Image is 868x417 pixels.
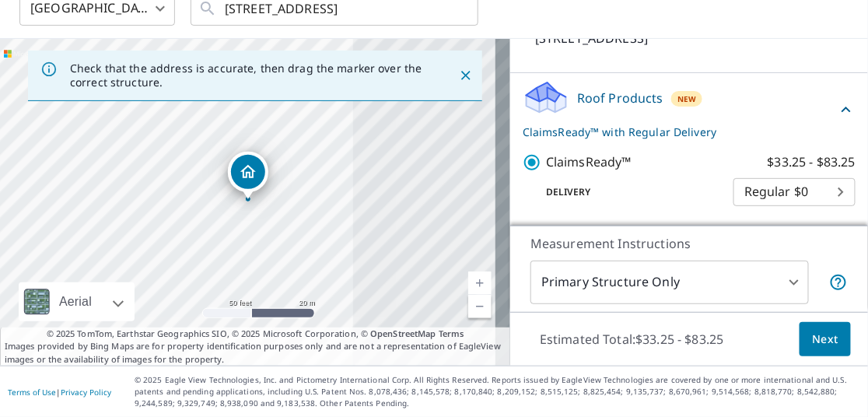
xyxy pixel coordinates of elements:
[800,322,851,357] button: Next
[468,272,492,295] a: Current Level 19, Zoom In
[733,170,856,214] div: Regular $0
[228,152,268,200] div: Dropped pin, building 1, Residential property, 409 Two Iron Trl NW Kennesaw, GA 30144
[439,328,464,339] a: Terms
[577,89,663,107] p: Roof Products
[523,124,837,140] p: ClaimsReady™ with Regular Delivery
[54,282,96,321] div: Aerial
[523,79,856,140] div: Roof ProductsNewClaimsReady™ with Regular Delivery
[370,328,436,339] a: OpenStreetMap
[135,374,860,409] p: © 2025 Eagle View Technologies, Inc. and Pictometry International Corp. All Rights Reserved. Repo...
[47,328,464,341] span: © 2025 TomTom, Earthstar Geographics SIO, © 2025 Microsoft Corporation, ©
[70,61,431,89] p: Check that the address is accurate, then drag the marker over the correct structure.
[8,387,56,398] a: Terms of Use
[19,282,135,321] div: Aerial
[456,65,476,86] button: Close
[530,261,809,304] div: Primary Structure Only
[530,234,848,253] p: Measurement Instructions
[812,330,838,349] span: Next
[61,387,111,398] a: Privacy Policy
[527,322,737,356] p: Estimated Total: $33.25 - $83.25
[829,273,848,292] span: Your report will include only the primary structure on the property. For example, a detached gara...
[8,387,111,397] p: |
[677,93,697,105] span: New
[523,185,733,199] p: Delivery
[546,152,632,172] p: ClaimsReady™
[768,152,856,172] p: $33.25 - $83.25
[468,295,492,318] a: Current Level 19, Zoom Out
